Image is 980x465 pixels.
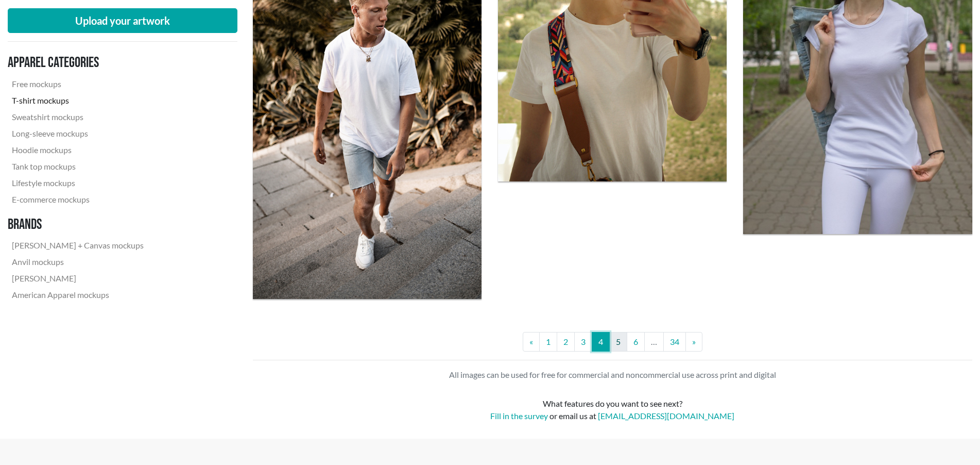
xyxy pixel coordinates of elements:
[8,216,148,234] h3: Brands
[8,109,148,125] a: Sweatshirt mockups
[8,54,148,72] h3: Apparel categories
[8,92,148,109] a: T-shirt mockups
[8,191,148,208] a: E-commerce mockups
[592,332,610,352] a: 4
[539,332,557,352] a: 1
[609,332,627,352] a: 5
[8,158,148,175] a: Tank top mockups
[8,237,148,254] a: [PERSON_NAME] + Canvas mockups
[8,125,148,142] a: Long-sleeve mockups
[319,397,906,422] div: What features do you want to see next? or email us at
[8,287,148,303] a: American Apparel mockups
[8,142,148,158] a: Hoodie mockups
[253,369,972,381] p: All images can be used for free for commercial and noncommercial use across print and digital
[557,332,575,352] a: 2
[8,270,148,287] a: [PERSON_NAME]
[8,175,148,191] a: Lifestyle mockups
[598,411,734,421] a: [EMAIL_ADDRESS][DOMAIN_NAME]
[692,337,696,346] span: »
[490,411,548,421] a: Fill in the survey
[627,332,645,352] a: 6
[8,8,237,33] button: Upload your artwork
[8,254,148,270] a: Anvil mockups
[529,337,533,346] span: «
[8,76,148,92] a: Free mockups
[663,332,686,352] a: 34
[574,332,592,352] a: 3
